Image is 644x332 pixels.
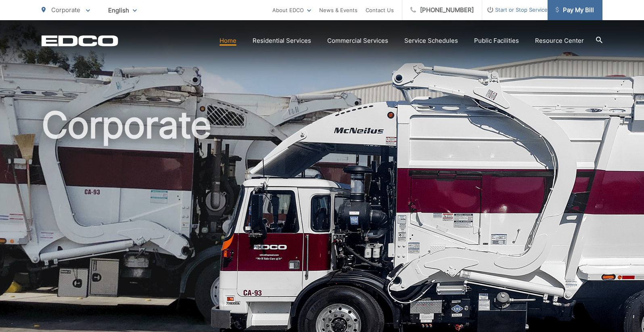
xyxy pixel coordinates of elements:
[220,36,236,46] a: Home
[535,36,584,46] a: Resource Center
[556,5,594,15] span: Pay My Bill
[42,35,118,46] a: EDCD logo. Return to the homepage.
[272,5,311,15] a: About EDCO
[51,6,80,14] span: Corporate
[404,36,458,46] a: Service Schedules
[327,36,388,46] a: Commercial Services
[253,36,311,46] a: Residential Services
[319,5,358,15] a: News & Events
[102,3,143,17] span: English
[474,36,519,46] a: Public Facilities
[366,5,394,15] a: Contact Us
